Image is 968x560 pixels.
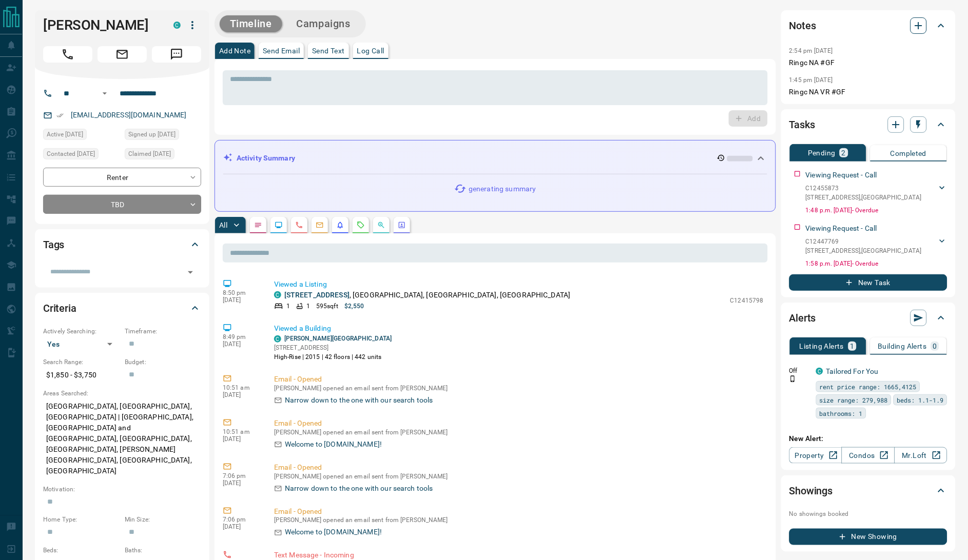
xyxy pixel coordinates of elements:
[43,232,201,257] div: Tags
[223,289,259,296] p: 8:50 pm
[274,429,764,436] p: [PERSON_NAME] opened an email sent from [PERSON_NAME]
[295,221,303,229] svg: Calls
[263,47,300,54] p: Send Email
[890,150,927,157] p: Completed
[789,116,815,133] h2: Tasks
[789,447,842,464] a: Property
[274,473,764,480] p: [PERSON_NAME] opened an email sent from [PERSON_NAME]
[43,300,76,316] h2: Criteria
[173,22,181,29] div: condos.ca
[43,389,201,398] p: Areas Searched:
[357,47,384,54] p: Log Call
[274,385,764,392] p: [PERSON_NAME] opened an email sent from [PERSON_NAME]
[806,237,922,246] p: C12447769
[897,395,944,405] span: beds: 1.1-1.9
[820,382,917,392] span: rent price range: 1665,4125
[806,259,947,268] p: 1:58 p.m. [DATE] - Overdue
[43,485,201,494] p: Motivation:
[284,335,392,342] a: [PERSON_NAME][GEOGRAPHIC_DATA]
[128,129,176,139] span: Signed up [DATE]
[789,274,947,291] button: New Task
[223,296,259,304] p: [DATE]
[43,46,92,63] span: Call
[43,168,201,187] div: Renter
[223,391,259,398] p: [DATE]
[806,246,922,255] p: [STREET_ADDRESS] , [GEOGRAPHIC_DATA]
[316,221,324,229] svg: Emails
[789,57,947,68] p: Ringc NA #GF
[286,15,361,32] button: Campaigns
[274,343,392,352] p: [STREET_ADDRESS]
[806,206,947,215] p: 1:48 p.m. [DATE] - Overdue
[223,341,259,348] p: [DATE]
[789,47,833,54] p: 2:54 pm [DATE]
[125,515,201,525] p: Min Size:
[816,368,823,375] div: condos.ca
[789,433,947,444] p: New Alert:
[800,343,844,350] p: Listing Alerts
[274,374,764,385] p: Email - Opened
[286,302,290,311] p: 1
[274,323,764,334] p: Viewed a Building
[789,509,947,518] p: No showings booked
[306,302,310,311] p: 1
[820,395,888,405] span: size range: 279,988
[357,221,365,229] svg: Requests
[56,112,64,119] svg: Email Verified
[223,149,767,168] div: Activity Summary
[274,279,764,290] p: Viewed a Listing
[275,221,283,229] svg: Lead Browsing Activity
[43,148,120,163] div: Sat Oct 11 2025
[43,236,64,253] h2: Tags
[285,395,433,406] p: Narrow down to the one with our search tools
[125,148,201,163] div: Sat Oct 11 2025
[789,310,816,326] h2: Alerts
[789,375,797,383] svg: Push Notification Only
[789,76,833,84] p: 1:45 pm [DATE]
[223,384,259,391] p: 10:51 am
[895,447,947,464] a: Mr.Loft
[820,408,863,418] span: bathrooms: 1
[220,15,282,32] button: Timeline
[43,327,120,336] p: Actively Searching:
[316,302,338,311] p: 595 sqft
[43,367,120,384] p: $1,850 - $3,750
[43,398,201,479] p: [GEOGRAPHIC_DATA], [GEOGRAPHIC_DATA], [GEOGRAPHIC_DATA] | [GEOGRAPHIC_DATA], [GEOGRAPHIC_DATA] an...
[312,47,345,54] p: Send Text
[274,517,764,524] p: [PERSON_NAME] opened an email sent from [PERSON_NAME]
[237,153,295,164] p: Activity Summary
[183,265,198,279] button: Open
[285,439,382,450] p: Welcome to [DOMAIN_NAME]!
[223,479,259,487] p: [DATE]
[43,357,120,367] p: Search Range:
[789,306,947,330] div: Alerts
[223,428,259,435] p: 10:51 am
[254,221,262,229] svg: Notes
[789,483,833,499] h2: Showings
[806,182,947,204] div: C12455873[STREET_ADDRESS],[GEOGRAPHIC_DATA]
[377,221,385,229] svg: Opportunities
[789,366,810,375] p: Off
[842,447,895,464] a: Condos
[789,87,947,97] p: Ringc NA VR #GF
[808,149,836,156] p: Pending
[789,112,947,137] div: Tasks
[933,343,937,350] p: 0
[125,129,201,143] div: Sat Oct 11 2025
[842,149,846,156] p: 2
[806,223,877,234] p: Viewing Request - Call
[43,546,120,555] p: Beds:
[43,336,120,352] div: Yes
[336,221,344,229] svg: Listing Alerts
[285,483,433,494] p: Narrow down to the one with our search tools
[223,333,259,341] p: 8:49 pm
[730,296,764,305] p: C12415798
[806,193,922,202] p: [STREET_ADDRESS] , [GEOGRAPHIC_DATA]
[469,184,536,194] p: generating summary
[398,221,406,229] svg: Agent Actions
[789,478,947,503] div: Showings
[43,129,120,143] div: Sun Oct 12 2025
[223,472,259,479] p: 7:06 pm
[219,47,250,54] p: Add Note
[223,435,259,443] p: [DATE]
